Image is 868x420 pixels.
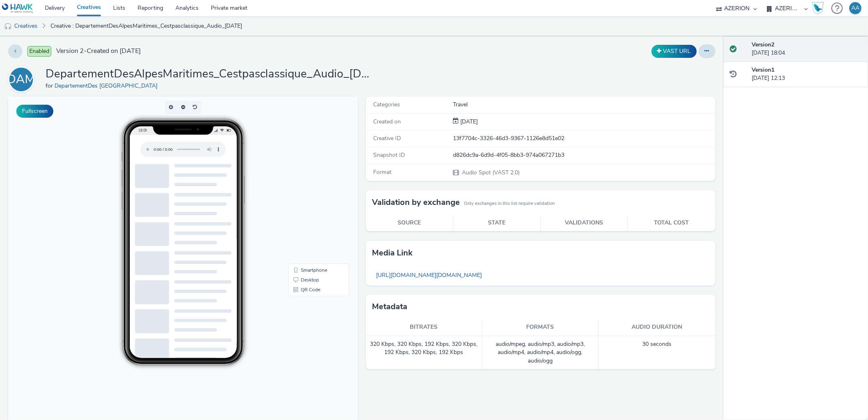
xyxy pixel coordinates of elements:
[293,191,312,196] span: QR Code
[282,188,339,198] li: QR Code
[7,68,35,91] div: DAM
[628,215,715,231] th: Total cost
[373,168,391,176] span: Format
[46,16,246,36] a: Creative : DepartementDesAlpesMaritimes_Cestpasclassique_Audio_[DATE]
[752,66,861,83] div: [DATE] 12:13
[46,66,371,82] h1: DepartementDesAlpesMaritimes_Cestpasclassique_Audio_[DATE]
[27,46,51,57] span: Enabled
[293,181,311,186] span: Desktop
[453,101,714,109] div: Travel
[459,118,478,126] div: Creation 10 October 2025, 12:13
[366,336,482,369] td: 320 Kbps, 320 Kbps, 192 Kbps, 320 Kbps, 192 Kbps, 320 Kbps, 192 Kbps
[372,267,486,283] a: [URL][DOMAIN_NAME][DOMAIN_NAME]
[46,82,55,90] span: for
[461,169,520,176] span: Audio Spot (VAST 2.0)
[649,45,699,58] div: Duplicate the creative as a VAST URL
[373,151,405,159] span: Snapshot ID
[453,151,714,159] div: d826dc9a-6d9d-4f05-8bb3-974a067271b3
[130,31,139,36] span: 18:09
[851,2,859,14] div: AA
[464,200,555,207] small: Only exchanges in this list require validation
[8,75,37,83] a: DAM
[652,45,697,58] button: VAST URL
[482,336,599,369] td: audio/mpeg, audio/mp3, audio/mp3, audio/mp4, audio/mp4, audio/ogg, audio/ogg
[372,196,460,209] h3: Validation by exchange
[752,41,774,48] strong: Version 2
[373,134,401,142] span: Creative ID
[812,2,827,15] a: Hawk Academy
[56,46,141,56] span: Version 2 - Created on [DATE]
[2,3,33,13] img: undefined Logo
[540,215,628,231] th: Validations
[752,66,774,74] strong: Version 1
[293,171,319,176] span: Smartphone
[282,169,339,178] li: Smartphone
[599,336,715,369] td: 30 seconds
[599,319,715,336] th: Audio duration
[482,319,599,336] th: Formats
[366,215,453,231] th: Source
[16,105,53,118] button: Fullscreen
[752,41,861,57] div: [DATE] 18:04
[373,101,400,108] span: Categories
[373,118,401,125] span: Created on
[453,215,540,231] th: State
[55,82,161,90] a: DepartementDes [GEOGRAPHIC_DATA]
[812,2,824,15] img: Hawk Academy
[366,319,482,336] th: Bitrates
[372,301,407,313] h3: Metadata
[4,22,12,31] img: audio
[459,118,478,125] span: [DATE]
[453,134,714,143] div: 13f7704c-3326-46d3-9367-1126e8d51e02
[282,178,339,188] li: Desktop
[372,247,413,259] h3: Media link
